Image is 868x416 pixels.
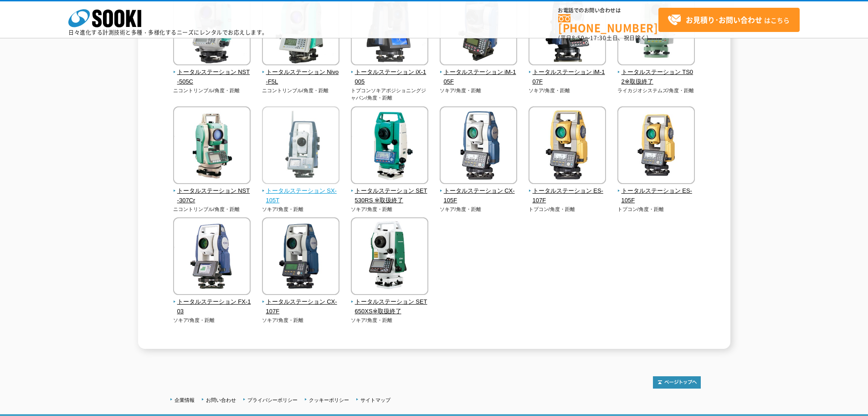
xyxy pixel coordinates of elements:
a: トータルステーション FX-103 [173,289,251,316]
a: トータルステーション TS02※取扱終了 [617,59,695,86]
span: トータルステーション ES-105F [617,186,695,205]
p: ニコントリンブル/角度・距離 [173,205,251,213]
img: トータルステーション ES-107F [529,106,606,186]
p: ソキア/角度・距離 [440,205,518,213]
strong: お見積り･お問い合わせ [686,14,762,25]
span: トータルステーション ES-107F [529,186,606,205]
span: トータルステーション iM-107F [529,68,606,87]
a: トータルステーション ES-105F [617,178,695,205]
img: トータルステーション SX-105T [262,106,339,186]
img: トータルステーション NST-307Cr [173,106,251,186]
img: トータルステーション FX-103 [173,217,251,297]
a: トータルステーション iM-107F [529,59,606,86]
img: トップページへ [653,376,701,389]
span: 17:30 [590,34,606,42]
span: トータルステーション SX-105T [262,186,340,205]
a: トータルステーション SET530RS ※取扱終了 [351,178,429,205]
span: トータルステーション NST-307Cr [173,186,251,205]
a: プライバシーポリシー [247,397,298,403]
a: クッキーポリシー [309,397,349,403]
span: トータルステーション NST-505C [173,68,251,87]
a: [PHONE_NUMBER] [558,14,658,33]
p: ニコントリンブル/角度・距離 [262,87,340,95]
span: トータルステーション CX-107F [262,297,340,316]
p: 日々進化する計測技術と多種・多様化するニーズにレンタルでお応えします。 [68,30,268,35]
p: ソキア/角度・距離 [262,205,340,213]
img: トータルステーション CX-107F [262,217,339,297]
img: トータルステーション CX-105F [440,106,517,186]
a: トータルステーション CX-105F [440,178,518,205]
a: トータルステーション ES-107F [529,178,606,205]
span: トータルステーション SET530RS ※取扱終了 [351,186,429,205]
a: お見積り･お問い合わせはこちら [658,8,800,32]
a: トータルステーション NST-307Cr [173,178,251,205]
p: ニコントリンブル/角度・距離 [173,87,251,95]
a: トータルステーション CX-107F [262,289,340,316]
img: トータルステーション SET650XS※取扱終了 [351,217,428,297]
a: トータルステーション SX-105T [262,178,340,205]
p: ソキア/角度・距離 [351,316,429,324]
span: はこちら [668,13,790,27]
p: トプコン/角度・距離 [529,205,606,213]
a: サイトマップ [360,397,390,403]
span: トータルステーション SET650XS※取扱終了 [351,297,429,316]
img: トータルステーション ES-105F [617,106,695,186]
a: トータルステーション NST-505C [173,59,251,86]
span: トータルステーション iX-1005 [351,68,429,87]
span: トータルステーション TS02※取扱終了 [617,68,695,87]
p: ソキア/角度・距離 [173,316,251,324]
span: トータルステーション FX-103 [173,297,251,316]
img: トータルステーション SET530RS ※取扱終了 [351,106,428,186]
a: トータルステーション iX-1005 [351,59,429,86]
a: トータルステーション SET650XS※取扱終了 [351,289,429,316]
a: トータルステーション Nivo-F5L [262,59,340,86]
p: ソキア/角度・距離 [440,87,518,95]
a: 企業情報 [175,397,195,403]
span: (平日 ～ 土日、祝日除く) [558,34,648,42]
a: お問い合わせ [206,397,236,403]
p: ソキア/角度・距離 [262,316,340,324]
a: トータルステーション iM-105F [440,59,518,86]
p: ライカジオシステムズ/角度・距離 [617,87,695,95]
p: ソキア/角度・距離 [529,87,606,95]
span: トータルステーション Nivo-F5L [262,68,340,87]
p: ソキア/角度・距離 [351,205,429,213]
span: お電話でのお問い合わせは [558,8,658,13]
p: トプコンソキアポジショニングジャパン/角度・距離 [351,87,429,102]
span: トータルステーション CX-105F [440,186,518,205]
p: トプコン/角度・距離 [617,205,695,213]
span: トータルステーション iM-105F [440,68,518,87]
span: 8:50 [572,34,585,42]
